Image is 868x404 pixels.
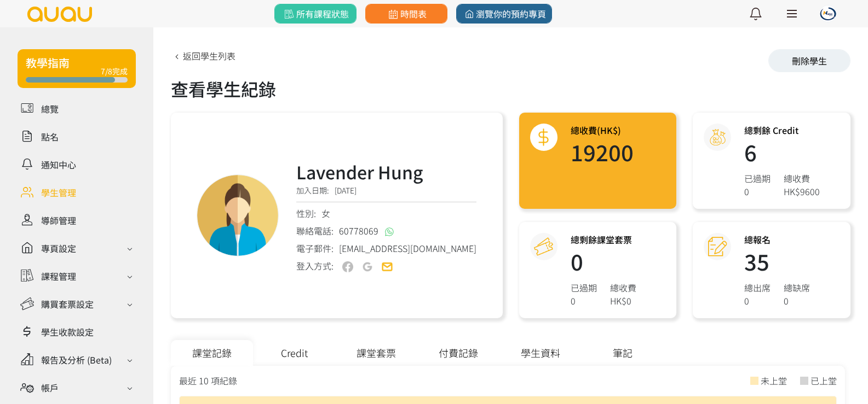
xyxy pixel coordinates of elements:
[744,172,771,185] div: 已過期
[339,242,476,255] span: [EMAIL_ADDRESS][DOMAIN_NAME]
[784,185,820,198] div: HK$9600
[708,237,727,256] img: attendance@2x.png
[26,7,93,22] img: logo.svg
[382,261,393,272] img: user-email-on.png
[744,124,820,137] h3: 總剩餘 Credit
[610,281,636,294] div: 總收費
[571,233,636,246] h3: 總剩餘課堂套票
[744,294,771,307] div: 0
[41,353,112,366] div: 報告及分析 (Beta)
[582,340,664,366] div: 筆記
[41,270,76,283] div: 課程管理
[571,141,634,163] h1: 19200
[385,227,394,236] img: whatsapp@2x.png
[744,185,771,198] div: 0
[296,185,476,202] div: 加入日期:
[296,224,476,237] div: 聯絡電話:
[571,294,597,307] div: 0
[534,128,553,147] img: total@2x.png
[744,281,771,294] div: 總出席
[282,7,348,20] span: 所有課程狀態
[784,172,820,185] div: 總收費
[386,7,426,20] span: 時間表
[296,159,476,185] h3: Lavender Hung
[744,250,810,272] h1: 35
[571,281,597,294] div: 已過期
[362,261,373,272] img: user-google-off.png
[571,250,636,272] h1: 0
[179,374,237,387] div: 最近 10 項紀錄
[768,49,850,72] div: 刪除學生
[171,340,253,366] div: 課堂記錄
[534,237,553,256] img: courseCredit@2x.png
[499,340,582,366] div: 學生資料
[253,340,335,366] div: Credit
[171,75,850,102] div: 查看學生紀錄
[41,242,76,255] div: 專頁設定
[610,294,636,307] div: HK$0
[342,261,353,272] img: user-fb-off.png
[810,374,837,387] div: 已上堂
[784,294,810,307] div: 0
[417,340,499,366] div: 付費記錄
[41,381,59,394] div: 帳戶
[761,374,787,387] div: 未上堂
[462,7,546,20] span: 瀏覽你的預約專頁
[274,4,357,24] a: 所有課程狀態
[784,281,810,294] div: 總缺席
[296,207,476,220] div: 性別:
[708,128,727,147] img: credit@2x.png
[41,297,94,311] div: 購買套票設定
[321,207,330,220] span: 女
[456,4,552,24] a: 瀏覽你的預約專頁
[335,185,357,196] span: [DATE]
[744,233,810,246] h3: 總報名
[171,49,235,62] a: 返回學生列表
[744,141,820,163] h1: 6
[365,4,447,24] a: 時間表
[296,242,476,255] div: 電子郵件:
[335,340,417,366] div: 課堂套票
[571,124,634,137] h3: 總收費(HK$)
[339,224,378,237] span: 60778069
[296,259,334,273] div: 登入方式:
